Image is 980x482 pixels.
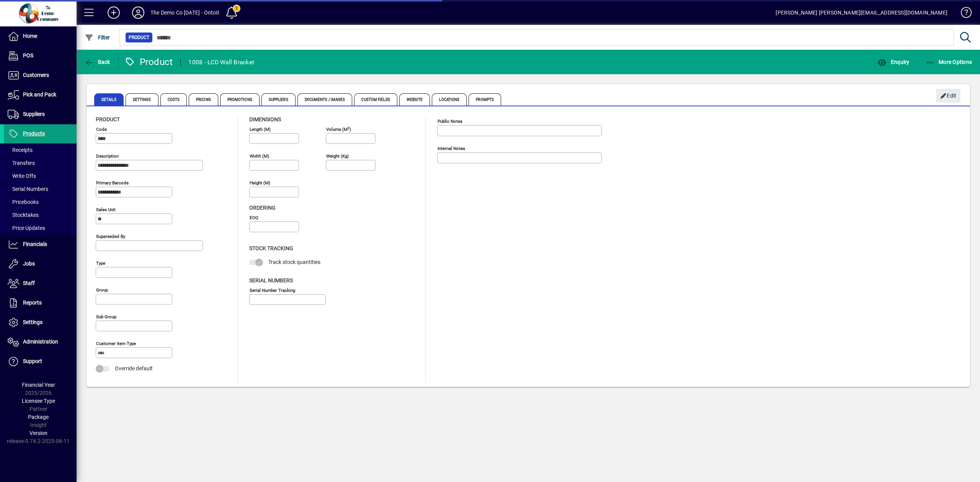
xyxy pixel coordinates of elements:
mat-label: Weight (Kg) [326,153,349,159]
span: Edit [940,90,957,102]
mat-label: Description [96,153,119,159]
span: Serial Numbers [8,186,48,192]
span: Dimensions [249,116,281,122]
span: Receipts [8,147,33,153]
a: Home [4,27,77,46]
span: Promotions [220,93,260,106]
span: Stock Tracking [249,245,293,251]
mat-label: Superseded by [96,234,125,239]
div: The Demo Co [DATE] - Ontoit [150,7,219,19]
mat-label: Volume (m ) [326,127,351,132]
a: Knowledge Base [955,2,970,26]
span: Prompts [469,93,501,106]
span: POS [23,52,33,59]
button: Enquiry [875,55,911,69]
span: Costs [160,93,187,106]
span: Settings [126,93,158,106]
span: Pick and Pack [23,91,56,98]
a: Administration [4,332,77,352]
span: Financial Year [22,382,55,388]
span: Staff [23,280,35,286]
a: Support [4,352,77,371]
button: More Options [924,55,974,69]
a: Staff [4,274,77,293]
mat-label: Internal Notes [438,146,465,151]
span: Details [94,93,124,106]
button: Add [101,6,126,20]
span: Override default [115,365,153,371]
a: Stocktakes [4,208,77,221]
span: Product [96,116,120,122]
mat-label: Serial Number tracking [250,287,295,293]
mat-label: Public Notes [438,119,462,124]
span: Transfers [8,160,35,166]
span: Home [23,33,37,39]
span: Back [85,59,110,65]
span: Suppliers [23,111,45,117]
span: Product [129,34,149,41]
div: [PERSON_NAME] [PERSON_NAME][EMAIL_ADDRESS][DOMAIN_NAME] [776,7,947,19]
app-page-header-button: Back [77,55,119,69]
a: Settings [4,313,77,332]
mat-label: Group [96,287,108,293]
a: Jobs [4,254,77,274]
span: Write Offs [8,173,36,179]
mat-label: Sub group [96,314,116,319]
span: Filter [85,34,110,41]
span: Locations [432,93,467,106]
span: Customers [23,72,49,78]
a: Serial Numbers [4,182,77,195]
mat-label: Length (m) [250,127,271,132]
span: Suppliers [261,93,296,106]
span: Custom Fields [354,93,397,106]
span: Enquiry [877,59,909,65]
mat-label: Height (m) [250,180,270,186]
span: Pricing [189,93,218,106]
a: Customers [4,66,77,85]
a: Reports [4,293,77,313]
a: POS [4,46,77,65]
a: Financials [4,235,77,254]
span: Products [23,130,45,137]
span: Settings [23,319,42,325]
mat-label: EOQ [250,215,258,220]
mat-label: Type [96,261,105,266]
a: Pricebooks [4,195,77,208]
span: Reports [23,300,42,306]
span: Financials [23,241,47,247]
button: Back [83,55,112,69]
a: Receipts [4,143,77,156]
sup: 3 [348,126,350,130]
span: Pricebooks [8,199,39,205]
span: Jobs [23,261,35,267]
span: Ordering [249,205,276,211]
mat-label: Primary barcode [96,180,129,186]
button: Profile [126,6,150,20]
span: Track stock quantities [268,259,320,265]
button: Edit [936,89,960,103]
mat-label: Code [96,127,107,132]
a: Pick and Pack [4,85,77,104]
span: Stocktakes [8,212,39,218]
button: Filter [83,31,112,44]
mat-label: Width (m) [250,153,269,159]
mat-label: Sales unit [96,207,116,212]
mat-label: Customer Item Type [96,341,136,346]
div: 1008 - LCD Wall Bracket [188,56,254,68]
span: Price Updates [8,225,45,231]
span: Support [23,358,42,364]
a: Suppliers [4,105,77,124]
span: Version [29,430,47,436]
span: Administration [23,339,58,345]
span: Package [28,414,49,420]
span: More Options [926,59,972,65]
span: Website [399,93,430,106]
div: Product [124,56,173,68]
a: Write Offs [4,169,77,182]
span: Licensee Type [22,398,55,404]
span: Documents / Images [297,93,353,106]
span: Serial Numbers [249,277,293,283]
a: Transfers [4,156,77,169]
a: Price Updates [4,221,77,234]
